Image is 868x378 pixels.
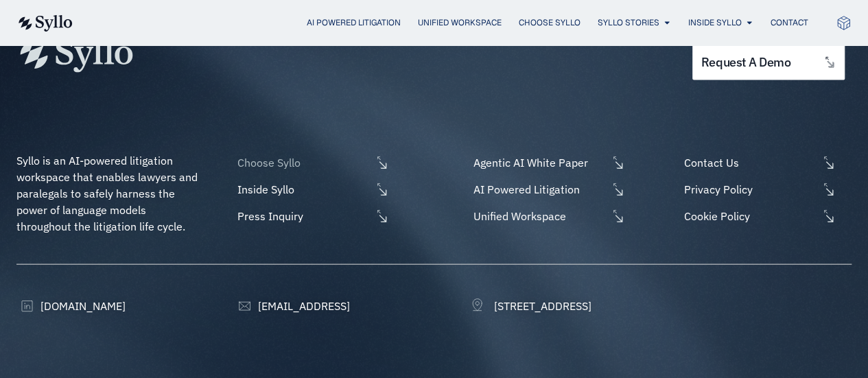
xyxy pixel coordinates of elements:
[681,154,852,171] a: Contact Us
[681,208,852,224] a: Cookie Policy
[470,298,591,314] a: [STREET_ADDRESS]
[681,208,818,224] span: Cookie Policy
[519,16,580,29] a: Choose Syllo
[16,154,200,233] span: Syllo is an AI-powered litigation workspace that enables lawyers and paralegals to safely harness...
[234,208,371,224] span: Press Inquiry
[234,298,350,314] a: [EMAIL_ADDRESS]
[234,208,389,224] a: Press Inquiry
[307,16,401,29] a: AI Powered Litigation
[16,15,73,32] img: syllo
[16,298,126,314] a: [DOMAIN_NAME]
[234,181,389,198] a: Inside Syllo
[491,298,591,314] span: [STREET_ADDRESS]
[688,16,742,29] a: Inside Syllo
[681,181,818,198] span: Privacy Policy
[234,154,389,171] a: Choose Syllo
[771,16,808,29] a: Contact
[470,154,607,171] span: Agentic AI White Paper
[234,181,371,198] span: Inside Syllo
[470,208,607,224] span: Unified Workspace
[598,16,659,29] a: Syllo Stories
[470,181,625,198] a: AI Powered Litigation
[255,298,350,314] span: [EMAIL_ADDRESS]
[100,16,808,29] nav: Menu
[681,154,818,171] span: Contact Us
[470,154,625,171] a: Agentic AI White Paper
[37,298,126,314] span: [DOMAIN_NAME]
[234,154,371,171] span: Choose Syllo
[692,45,845,81] a: request a demo
[100,16,808,29] div: Menu Toggle
[470,181,607,198] span: AI Powered Litigation
[418,16,502,29] a: Unified Workspace
[681,181,852,198] a: Privacy Policy
[701,56,790,69] span: request a demo
[470,208,625,224] a: Unified Workspace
